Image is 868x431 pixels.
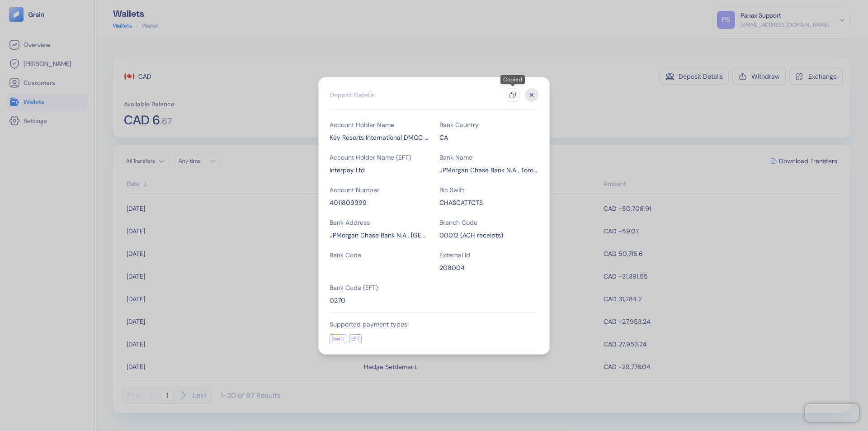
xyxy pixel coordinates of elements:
div: Account Holder Name [330,120,429,129]
div: Supported payment types [330,320,538,329]
div: Interpay Ltd [330,166,429,175]
div: Bank Address [330,218,429,227]
div: 4011809999 [330,198,429,207]
div: JPMorgan Chase Bank N.A., Toronto Branch, 66 Wellington Street West, Toronto, Ontario M5K 1E7, Ca... [330,231,429,240]
div: Bank Country [439,120,538,129]
div: External Id [439,251,538,260]
div: JPMorgan Chase Bank N.A., Toronto Branch [439,166,538,175]
div: Bank Code (EFT) [330,283,429,292]
div: Bank Code [330,251,429,260]
div: Key Resorts International DMCC Interpay Ltd [330,133,429,142]
div: Account Number [330,185,429,194]
div: Branch Code [439,218,538,227]
div: EFT [349,334,362,343]
div: Swift [330,334,346,343]
div: Bank Name [439,153,538,162]
div: 0270 [330,296,429,305]
div: CHASCATTCTS [439,198,538,207]
div: CA [439,133,538,142]
div: 00012 (ACH receipts) [439,231,538,240]
div: Copied [500,75,525,84]
div: Bic Swift [439,185,538,194]
div: Deposit Details [330,90,374,99]
div: Account Holder Name (EFT) [330,153,429,162]
div: 208004 [439,263,538,272]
